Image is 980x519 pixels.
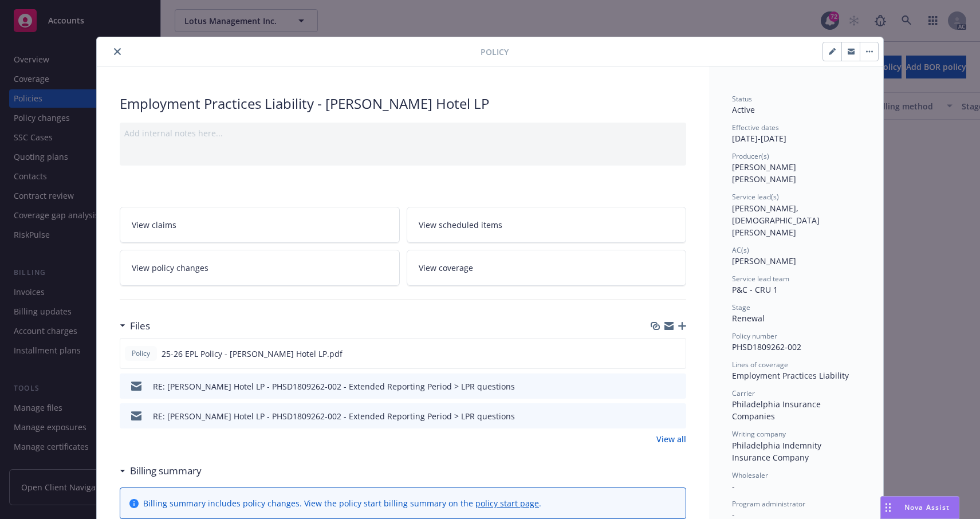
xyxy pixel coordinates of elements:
[120,207,400,243] a: View claims
[732,370,849,381] span: Employment Practices Liability
[153,380,515,392] div: RE: [PERSON_NAME] Hotel LP - PHSD1809262-002 - Extended Reporting Period > LPR questions
[732,360,788,369] span: Lines of coverage
[652,348,662,360] button: download file
[732,429,786,439] span: Writing company
[732,203,820,238] span: [PERSON_NAME], [DEMOGRAPHIC_DATA][PERSON_NAME]
[732,151,769,161] span: Producer(s)
[732,302,750,312] span: Stage
[481,46,509,58] span: Policy
[732,245,749,255] span: AC(s)
[120,94,686,113] div: Employment Practices Liability - [PERSON_NAME] Hotel LP
[732,123,860,144] div: [DATE] - [DATE]
[732,284,778,295] span: P&C - CRU 1
[120,463,202,478] div: Billing summary
[732,440,824,463] span: Philadelphia Indemnity Insurance Company
[732,274,789,284] span: Service lead team
[732,192,779,202] span: Service lead(s)
[124,127,682,139] div: Add internal notes here...
[153,410,515,422] div: RE: [PERSON_NAME] Hotel LP - PHSD1809262-002 - Extended Reporting Period > LPR questions
[129,348,152,359] span: Policy
[671,410,682,422] button: preview file
[120,319,150,333] div: Files
[732,470,768,480] span: Wholesaler
[732,313,765,324] span: Renewal
[732,481,735,492] span: -
[656,433,686,445] a: View all
[111,45,124,58] button: close
[732,255,796,266] span: [PERSON_NAME]
[130,463,202,478] h3: Billing summary
[419,262,473,274] span: View coverage
[162,348,343,360] span: 25-26 EPL Policy - [PERSON_NAME] Hotel LP.pdf
[143,497,541,509] div: Billing summary includes policy changes. View the policy start billing summary on the .
[904,502,950,512] span: Nova Assist
[653,380,662,392] button: download file
[732,104,755,115] span: Active
[407,207,687,243] a: View scheduled items
[132,219,176,231] span: View claims
[671,348,681,360] button: preview file
[732,94,752,104] span: Status
[671,380,682,392] button: preview file
[732,388,755,398] span: Carrier
[880,496,959,519] button: Nova Assist
[419,219,502,231] span: View scheduled items
[732,341,801,352] span: PHSD1809262-002
[732,499,805,509] span: Program administrator
[881,497,895,518] div: Drag to move
[120,250,400,286] a: View policy changes
[732,123,779,132] span: Effective dates
[732,331,777,341] span: Policy number
[407,250,687,286] a: View coverage
[475,498,539,509] a: policy start page
[132,262,208,274] span: View policy changes
[732,162,798,184] span: [PERSON_NAME] [PERSON_NAME]
[732,399,823,422] span: Philadelphia Insurance Companies
[130,319,150,333] h3: Files
[653,410,662,422] button: download file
